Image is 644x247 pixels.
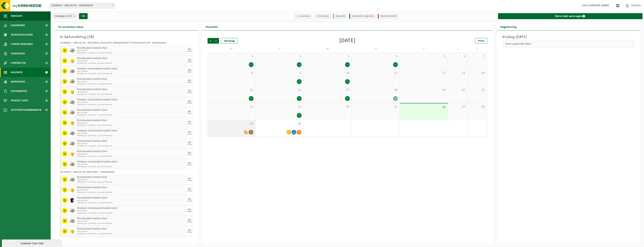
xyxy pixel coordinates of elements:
span: 22 [210,105,254,109]
div: 30/10 [187,231,192,233]
span: Navigatie [11,11,23,21]
span: Afhaling (excl. voorrijkost) - op vaste frequentie [77,145,186,147]
div: 16/10 [187,180,192,182]
span: 6 [450,54,466,58]
div: Vandaag [221,38,238,44]
span: 15 [210,88,254,92]
li: Non-conformiteit [378,14,399,19]
div: 27/11 [187,164,192,166]
span: Afhaling (excl. voorrijkost) - op vaste frequentie [77,135,186,137]
span: 5 [402,54,446,58]
span: 10-840412 - OBELISC NV - ZWIJNAARDE [50,3,115,8]
div: 1 [249,96,254,101]
div: DO [188,121,191,123]
span: KGA Colli RMA [77,112,186,114]
img: LP-SB-00050-HPE-22 [69,120,75,126]
span: Afhaling (excl. voorrijkost) - op vaste frequentie [77,181,186,183]
span: Risicohoudend medisch afval [77,176,186,179]
img: LP-PA-00000-WDN-11 [69,141,75,146]
div: 16/10 [187,190,192,192]
span: Vloeibaar risicohoudend medisch afval [77,129,186,132]
span: Afhaling (excl. voorrijkost) - op vaste frequentie [77,83,186,85]
div: DO [188,110,191,113]
span: Risicohoudend medisch afval [77,78,186,81]
span: 20 [450,88,466,92]
div: Geen geplande taken [502,40,635,48]
span: 14 [469,71,485,75]
span: Risicohoudend medisch afval [77,150,186,153]
span: 16 [257,88,302,92]
span: 8 [210,71,254,75]
span: Risicohoudend medisch afval [77,47,186,50]
img: LP-PA-00000-WDN-11 [69,177,75,182]
td: W [304,45,352,52]
span: 18 [354,88,398,92]
li: Afgewerkt en afgemeld [349,14,376,19]
div: 13/11 [187,113,192,114]
span: Rapportage [11,77,25,86]
span: KGA Colli RMA [77,143,186,145]
div: DO [188,208,191,211]
img: LP-PA-00000-WDN-11 [69,99,75,105]
img: LP-SB-00050-HPE-51 [69,197,75,203]
div: DO [188,152,191,154]
div: DO [188,177,191,180]
span: 28 [89,35,93,39]
span: Afhaling (excl. voorrijkost) - op vaste frequentie [77,124,186,127]
div: DO [188,198,191,200]
span: 28 [469,105,485,109]
h2: Overzicht [202,23,222,30]
div: DO [188,90,191,92]
span: Risicohoudend medisch afval [77,217,186,220]
td: Z [468,45,487,52]
div: 13/11 [187,123,192,125]
a: Extra taak aanvragen [498,13,643,19]
td: Z [448,45,468,52]
span: KGA Colli RMA [77,153,186,155]
span: Print [478,39,484,42]
span: 19 [402,88,446,92]
img: LP-SB-00050-HPE-22 [69,151,75,157]
span: Afhaling (excl. voorrijkost) - op vaste frequentie [77,104,186,106]
span: Afhaling (excl. voorrijkost) - op vaste frequentie [77,202,186,204]
li: In te plannen [295,14,312,19]
a: Print [475,38,487,44]
span: KGA Colli RMA [77,70,186,73]
h2: Te verwerken taken [54,23,87,30]
span: Risicohoudend medisch afval [77,196,186,199]
span: KGA Colli RMA [77,122,186,124]
div: DO [188,48,191,51]
span: KGA Colli RMA [77,81,186,83]
span: 1 [210,54,254,58]
div: 10-924913 - OBELISC NV/ APHEABIO - ZWIJNAARDE [60,171,193,175]
div: 30/10 [187,92,192,94]
img: LP-PA-00000-WDN-11 [69,130,75,136]
td: V [400,45,448,52]
span: Kalender [11,68,23,77]
span: KGA Colli RMA [77,91,186,93]
div: 1 [297,113,302,118]
li: Uit te voeren [314,14,331,19]
span: Afhaling (excl. voorrijkost) - op vaste frequentie [77,62,186,64]
div: 1 [345,96,350,101]
span: KGA Colli RMA [77,220,186,222]
h2: Dagplanning [497,23,520,30]
span: 3 [305,54,350,58]
div: DO [188,59,191,61]
span: 25 [354,105,398,109]
count: (4/4) [67,15,72,17]
span: Afhaling (excl. voorrijkost) - op vaste frequentie [77,233,186,235]
span: KGA Colli RMA [77,50,186,52]
span: 7 [469,54,485,58]
span: 10 [305,71,350,75]
img: LP-SB-00050-HPE-22 [69,58,75,64]
span: KGA Colli RMA [77,230,186,233]
div: 2 [297,96,302,101]
div: DO [188,188,191,190]
div: 30/10 [187,221,192,223]
td: M [208,45,256,52]
span: Afhaling (excl. voorrijkost) - op vaste frequentie [77,155,186,158]
span: Vloeibaar risicohoudend medisch afval [77,67,186,70]
span: 23 [257,105,302,109]
div: DO [188,229,191,231]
